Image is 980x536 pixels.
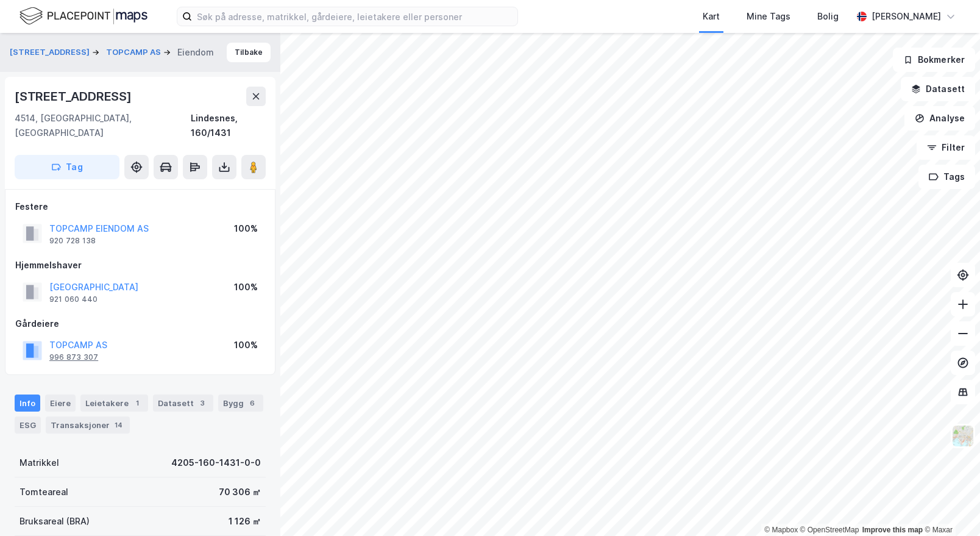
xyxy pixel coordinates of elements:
img: logo.f888ab2527a4732fd821a326f86c7f29.svg [20,5,147,27]
div: 1 126 ㎡ [229,514,261,529]
button: TOPCAMP AS [106,46,163,59]
div: 100% [234,338,258,352]
div: 14 [112,419,125,431]
div: Eiendom [177,45,214,60]
div: 996 873 307 [49,352,98,362]
div: Kontrollprogram for chat [919,477,980,536]
div: Info [15,395,40,412]
div: Festere [15,199,265,214]
button: [STREET_ADDRESS] [10,46,92,59]
div: Mine Tags [747,9,790,24]
button: Bokmerker [893,48,975,72]
div: 921 060 440 [49,295,98,304]
button: Datasett [901,77,975,101]
a: OpenStreetMap [800,526,859,534]
div: ESG [15,416,41,434]
a: Mapbox [764,526,798,534]
div: 3 [196,397,208,409]
div: Gårdeiere [15,316,265,331]
div: Leietakere [80,395,148,412]
div: Tomteareal [20,485,68,499]
div: 4205-160-1431-0-0 [171,456,261,470]
a: Improve this map [862,526,923,534]
div: 920 728 138 [49,236,96,246]
div: Matrikkel [20,456,59,470]
div: 1 [131,397,143,409]
div: 4514, [GEOGRAPHIC_DATA], [GEOGRAPHIC_DATA] [15,111,191,140]
input: Søk på adresse, matrikkel, gårdeiere, leietakere eller personer [192,7,517,26]
button: Analyse [904,106,975,130]
iframe: Chat Widget [919,477,980,536]
div: Eiere [45,395,76,412]
div: Hjemmelshaver [15,258,265,273]
div: Bruksareal (BRA) [20,514,90,529]
div: Bolig [817,9,839,24]
div: Bygg [218,395,263,412]
div: Datasett [153,395,213,412]
div: 6 [246,397,258,409]
button: Tag [15,155,119,179]
img: Z [951,424,975,448]
div: 100% [234,221,258,236]
div: 100% [234,280,258,295]
div: [PERSON_NAME] [872,9,941,24]
button: Tags [918,165,975,189]
button: Filter [917,135,975,160]
div: Lindesnes, 160/1431 [191,111,266,140]
div: [STREET_ADDRESS] [15,87,134,106]
button: Tilbake [227,43,271,62]
div: Kart [703,9,720,24]
div: Transaksjoner [46,416,130,434]
div: 70 306 ㎡ [219,485,261,499]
